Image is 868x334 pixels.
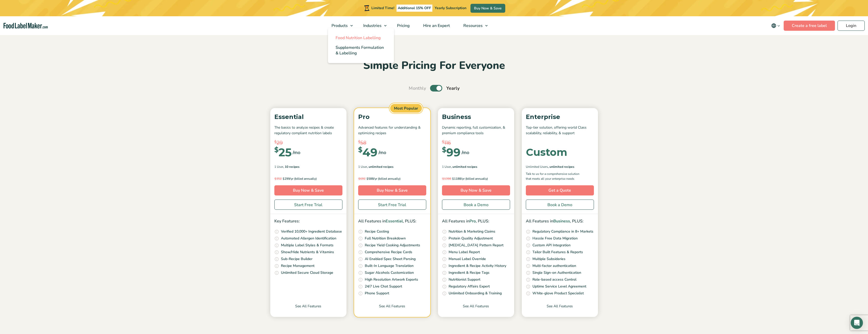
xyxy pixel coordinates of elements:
a: Buy Now & Save [358,185,426,195]
p: Ingredient & Recipe Activity History [449,263,506,269]
p: Menu Label Report [449,249,480,255]
a: Buy Now & Save [442,185,510,195]
p: Talk to us for a comprehensive solution that meets all your enterprise needs [526,172,584,181]
span: 29 [277,139,283,147]
a: Products [325,16,355,35]
a: See All Features [522,303,598,317]
p: Phone Support [365,291,389,296]
p: Recipe Costing [365,229,389,234]
p: Recipe Yield Cooking Adjustments [365,242,420,248]
p: AI Enabled Spec Sheet Parsing [365,256,416,262]
span: 1 User [274,164,283,169]
del: 1398 [442,177,451,181]
p: Dynamic reporting, full customization, & premium compliance tools [442,125,510,136]
p: Hassle Free Data Migration [532,236,578,241]
span: , Unlimited Recipes [451,164,477,169]
span: $ [452,177,454,180]
p: All Features in , PLUS: [442,218,510,225]
span: , Unlimited Recipes [548,164,574,169]
span: $ [358,139,360,145]
span: Industries [362,23,382,28]
span: Unlimited Users [526,164,548,169]
div: 99 [442,147,461,158]
p: Full Nutrition Breakdown [365,236,406,241]
p: White-glove Product Specialist [532,291,584,296]
h2: Simple Pricing For Everyone [268,59,601,73]
span: $ [274,177,276,180]
span: 58 [360,139,366,147]
a: Resources [457,16,490,35]
span: 1 User [442,164,451,169]
a: Book a Demo [526,200,594,210]
a: Food Nutrition Labelling [328,33,394,43]
a: See All Features [270,303,346,317]
p: High Resolution Artwork Exports [365,277,418,282]
div: 49 [358,147,377,158]
p: Comprehensive Recipe Cards [365,249,412,255]
label: Toggle [430,85,442,92]
p: Unlimited Secure Cloud Storage [281,270,333,276]
p: Single Sign-on Authentication [532,270,581,276]
p: Business [442,112,510,122]
span: $ [274,147,279,153]
p: Built-In Language Translation [365,263,414,269]
span: Business [553,218,570,224]
p: Pro [358,112,426,122]
p: Multiple Label Styles & Formats [281,242,334,248]
span: Additional 15% OFF [397,5,432,12]
span: $ [366,177,368,180]
span: Products [330,23,348,28]
a: Supplements Formulation & Labelling [328,43,394,58]
span: Resources [462,23,483,28]
del: 692 [358,177,366,181]
div: 25 [274,147,292,158]
p: All Features in , PLUS: [526,218,594,225]
p: Manual Label Override [449,256,486,262]
span: Hire an Expert [422,23,450,28]
span: 116 [444,139,451,147]
span: /mo [293,149,300,156]
div: Custom [526,147,567,157]
p: Regulatory Affairs Expert [449,284,490,289]
span: Essential [386,218,403,224]
a: Book a Demo [442,200,510,210]
span: Monthly [409,85,426,92]
a: See All Features [438,303,514,317]
p: 588/yr (billed annually) [358,176,426,181]
p: Custom API Integration [532,242,571,248]
span: Yearly Subscription [435,6,466,10]
span: Supplements Formulation & Labelling [336,45,384,56]
p: Regulatory Compliance in 8+ Markets [532,229,593,234]
p: Uptime Service Level Agreement [532,284,586,289]
span: $ [442,177,444,180]
p: Essential [274,112,342,122]
p: Nutrition & Marketing Claims [449,229,495,234]
del: 352 [274,177,282,181]
span: 1 User [358,164,367,169]
p: Nutritionist Support [449,277,480,282]
p: 24/7 Live Chat Support [365,284,402,289]
span: $ [358,147,362,153]
p: 1188/yr (billed annually) [442,176,510,181]
span: Yearly [446,85,460,92]
p: The basics to analyze recipes & create regulatory compliant nutrition labels [274,125,342,136]
a: See All Features [354,303,430,317]
p: Verified 10,000+ Ingredient Database [281,229,342,234]
p: Recipe Management [281,263,314,269]
a: Industries [357,16,389,35]
p: Key Features: [274,218,342,225]
p: Sub-Recipe Builder [281,256,312,262]
p: Advanced features for understanding & optimizing recipes [358,125,426,136]
a: Pricing [390,16,415,35]
p: Multi-factor authentication [532,263,576,269]
span: Limited Time! [371,6,394,10]
a: Start Free Trial [274,200,342,210]
p: Top-tier solution, offering world Class scalability, reliability, & support [526,125,594,136]
p: Automated Allergen Identification [281,236,336,241]
div: Open Intercom Messenger [851,317,863,329]
p: Multiple Subsidaries [532,256,565,262]
span: /mo [378,149,386,156]
p: Tailor Built Features & Reports [532,249,583,255]
p: Ingredient & Recipe Tags [449,270,490,276]
a: Get a Quote [526,185,594,195]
